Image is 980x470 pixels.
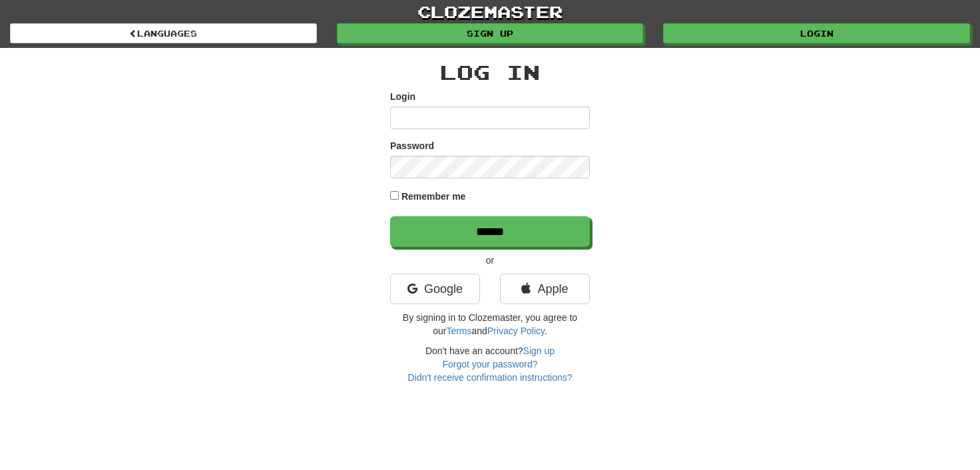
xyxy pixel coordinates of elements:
a: Login [663,23,970,43]
a: Terms [446,326,471,336]
a: Google [390,274,480,304]
label: Remember me [401,190,466,203]
a: Sign up [523,346,555,356]
div: Don't have an account? [390,344,590,384]
label: Password [390,139,434,152]
p: By signing in to Clozemaster, you agree to our and . [390,311,590,338]
h2: Log In [390,61,590,83]
a: Forgot your password? [442,359,537,369]
a: Languages [10,23,317,43]
a: Sign up [337,23,644,43]
p: or [390,254,590,267]
a: Apple [500,274,590,304]
a: Didn't receive confirmation instructions? [407,372,572,383]
label: Login [390,90,415,103]
a: Privacy Policy [487,326,545,336]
